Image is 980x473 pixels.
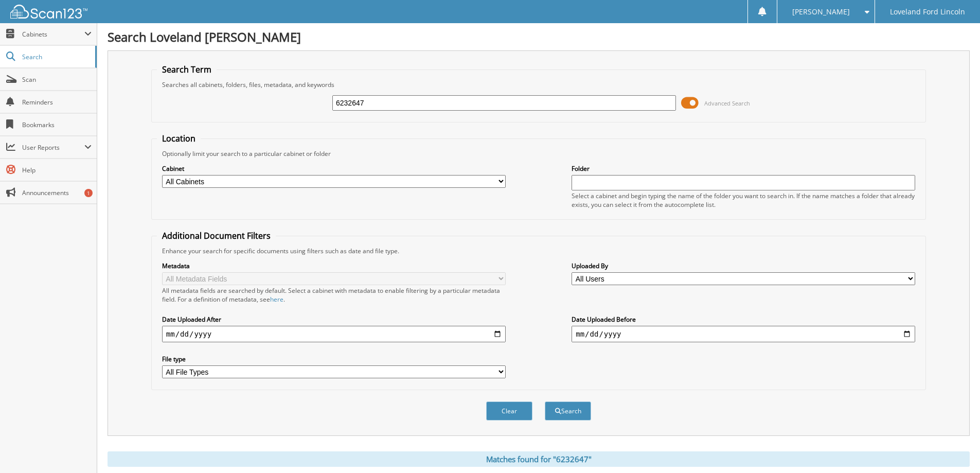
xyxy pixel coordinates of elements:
[108,28,970,45] h1: Search Loveland [PERSON_NAME]
[572,315,915,324] label: Date Uploaded Before
[10,5,87,19] img: scan123-logo-white.svg
[486,401,532,421] button: Clear
[162,315,506,324] label: Date Uploaded After
[157,230,276,241] legend: Additional Document Filters
[890,9,965,15] span: Loveland Ford Lincoln
[108,451,970,467] div: Matches found for "6232647"
[157,80,920,89] div: Searches all cabinets, folders, files, metadata, and keywords
[162,286,506,304] div: All metadata fields are searched by default. Select a cabinet with metadata to enable filtering b...
[84,189,93,197] div: 1
[572,191,915,209] div: Select a cabinet and begin typing the name of the folder you want to search in. If the name match...
[22,52,90,61] span: Search
[157,64,217,75] legend: Search Term
[162,261,506,270] label: Metadata
[162,326,506,342] input: start
[270,295,283,304] a: here
[22,30,84,39] span: Cabinets
[22,143,84,152] span: User Reports
[22,98,92,107] span: Reminders
[22,120,92,129] span: Bookmarks
[572,326,915,342] input: end
[572,261,915,270] label: Uploaded By
[22,188,92,197] span: Announcements
[157,149,920,158] div: Optionally limit your search to a particular cabinet or folder
[572,164,915,173] label: Folder
[162,164,506,173] label: Cabinet
[545,401,591,421] button: Search
[157,133,201,144] legend: Location
[22,166,92,174] span: Help
[792,9,850,15] span: [PERSON_NAME]
[162,355,506,363] label: File type
[22,75,92,84] span: Scan
[157,247,920,255] div: Enhance your search for specific documents using filters such as date and file type.
[704,99,750,107] span: Advanced Search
